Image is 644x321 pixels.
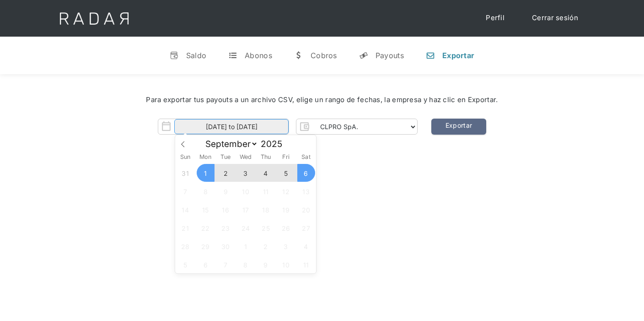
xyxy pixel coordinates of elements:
span: September 29, 2025 [197,237,215,255]
span: October 4, 2025 [297,237,315,255]
span: Mon [195,154,215,160]
span: September 19, 2025 [277,201,295,218]
span: Tue [215,154,236,160]
span: September 22, 2025 [197,219,215,237]
div: Payouts [376,51,404,60]
span: September 27, 2025 [297,219,315,237]
span: September 16, 2025 [217,201,235,218]
span: September 11, 2025 [257,182,275,200]
a: Cerrar sesión [523,9,587,27]
span: September 12, 2025 [277,182,295,200]
span: September 24, 2025 [237,219,255,237]
span: September 10, 2025 [237,182,255,200]
span: Thu [256,154,276,160]
div: w [294,51,303,60]
a: Exportar [431,119,486,135]
span: September 6, 2025 [297,164,315,182]
span: Sun [175,154,195,160]
span: October 7, 2025 [217,256,235,273]
div: y [359,51,368,60]
span: October 9, 2025 [257,256,275,273]
span: September 13, 2025 [297,182,315,200]
div: v [170,51,179,60]
span: September 14, 2025 [177,201,194,218]
div: Cobros [311,51,337,60]
span: October 10, 2025 [277,256,295,273]
div: Exportar [442,51,474,60]
span: September 3, 2025 [237,164,255,182]
span: Sat [296,154,316,160]
span: October 2, 2025 [257,237,275,255]
span: August 31, 2025 [177,164,194,182]
a: Perfil [477,9,514,27]
select: Month [201,138,258,150]
span: September 9, 2025 [217,182,235,200]
span: October 11, 2025 [297,256,315,273]
span: October 5, 2025 [177,256,194,273]
span: October 1, 2025 [237,237,255,255]
div: t [228,51,237,60]
span: September 2, 2025 [217,164,235,182]
span: September 18, 2025 [257,201,275,218]
div: Para exportar tus payouts a un archivo CSV, elige un rango de fechas, la empresa y haz clic en Ex... [27,95,617,105]
span: October 3, 2025 [277,237,295,255]
span: September 21, 2025 [177,219,194,237]
span: September 30, 2025 [217,237,235,255]
span: September 26, 2025 [277,219,295,237]
span: September 17, 2025 [237,201,255,218]
span: September 15, 2025 [197,201,215,218]
span: September 20, 2025 [297,201,315,218]
span: September 25, 2025 [257,219,275,237]
span: September 1, 2025 [197,164,215,182]
span: September 7, 2025 [177,182,194,200]
div: Saldo [186,51,207,60]
input: Year [258,139,291,149]
span: September 5, 2025 [277,164,295,182]
span: Fri [276,154,296,160]
form: Form [158,119,418,135]
span: September 8, 2025 [197,182,215,200]
span: September 23, 2025 [217,219,235,237]
span: October 6, 2025 [197,256,215,273]
span: September 28, 2025 [177,237,194,255]
span: September 4, 2025 [257,164,275,182]
div: Abonos [245,51,272,60]
span: Wed [236,154,256,160]
span: October 8, 2025 [237,256,255,273]
div: n [426,51,435,60]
